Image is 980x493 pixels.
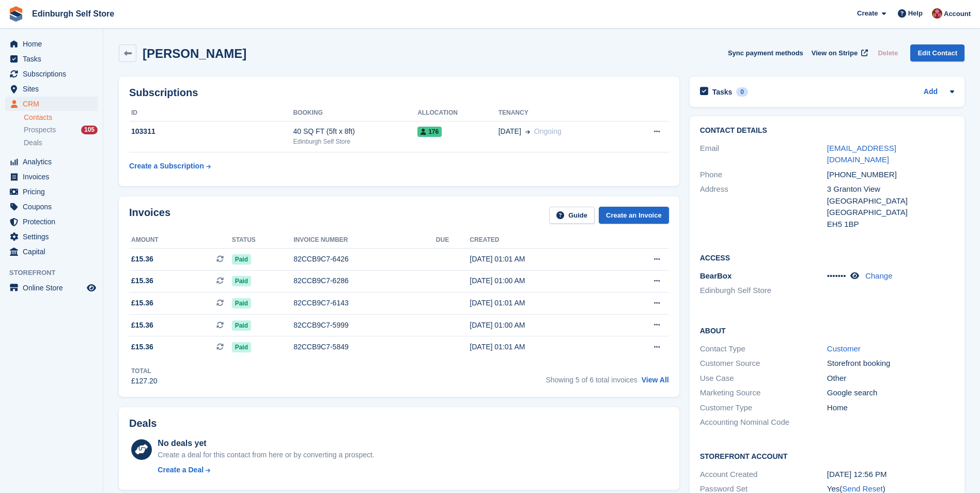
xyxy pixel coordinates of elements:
[85,282,98,294] a: Preview store
[293,137,417,146] div: Edinburgh Self Store
[143,47,246,60] h2: [PERSON_NAME]
[499,105,626,121] th: Tenancy
[23,281,85,295] span: Online Store
[5,244,98,259] a: menu
[293,342,436,352] div: 82CCB9C7-5849
[700,402,827,414] div: Customer Type
[700,451,954,461] h2: Storefront Account
[534,127,562,135] span: Ongoing
[129,157,211,176] a: Create a Subscription
[812,48,858,58] span: View on Stripe
[23,97,85,111] span: CRM
[129,232,232,249] th: Amount
[5,281,98,295] a: menu
[700,169,827,181] div: Phone
[827,183,954,195] div: 3 Granton View
[5,52,98,66] a: menu
[23,52,85,66] span: Tasks
[24,138,42,148] span: Deals
[700,343,827,355] div: Contact Type
[81,126,98,134] div: 105
[131,320,153,331] span: £15.36
[129,161,204,172] div: Create a Subscription
[5,170,98,184] a: menu
[24,113,98,122] a: Contacts
[23,170,85,184] span: Invoices
[293,126,417,137] div: 40 SQ FT (5ft x 8ft)
[293,105,417,121] th: Booking
[5,184,98,199] a: menu
[24,125,56,135] span: Prospects
[700,127,954,135] h2: Contact Details
[827,144,896,164] a: [EMAIL_ADDRESS][DOMAIN_NAME]
[700,469,827,481] div: Account Created
[470,298,613,309] div: [DATE] 01:01 AM
[827,271,846,280] span: •••••••
[700,271,732,280] span: BearBox
[5,97,98,111] a: menu
[470,275,613,286] div: [DATE] 01:00 AM
[700,183,827,230] div: Address
[5,155,98,169] a: menu
[549,207,595,224] a: Guide
[736,87,748,97] div: 0
[842,484,882,493] a: Send Reset
[700,252,954,263] h2: Access
[129,418,157,429] h2: Deals
[131,298,153,309] span: £15.36
[827,402,954,414] div: Home
[499,126,521,137] span: [DATE]
[131,342,153,352] span: £15.36
[9,268,103,278] span: Storefront
[131,275,153,286] span: £15.36
[700,417,827,428] div: Accounting Nominal Code
[827,195,954,207] div: [GEOGRAPHIC_DATA]
[129,105,293,121] th: ID
[5,67,98,81] a: menu
[865,271,893,280] a: Change
[827,344,861,353] a: Customer
[700,387,827,399] div: Marketing Source
[827,219,954,230] div: EH5 1BP
[293,298,436,309] div: 82CCB9C7-6143
[5,199,98,214] a: menu
[232,232,294,249] th: Status
[293,320,436,331] div: 82CCB9C7-5999
[5,229,98,244] a: menu
[839,484,885,493] span: ( )
[470,232,613,249] th: Created
[129,87,669,99] h2: Subscriptions
[908,8,923,19] span: Help
[131,254,153,265] span: £15.36
[470,342,613,352] div: [DATE] 01:01 AM
[23,199,85,214] span: Coupons
[158,437,374,450] div: No deals yet
[129,126,293,137] div: 103311
[232,276,251,286] span: Paid
[728,44,803,61] button: Sync payment methods
[158,465,374,475] a: Create a Deal
[857,8,878,19] span: Create
[827,169,954,181] div: [PHONE_NUMBER]
[293,254,436,265] div: 82CCB9C7-6426
[23,229,85,244] span: Settings
[932,8,942,19] img: Lucy Michalec
[5,37,98,51] a: menu
[712,87,733,97] h2: Tasks
[417,105,499,121] th: Allocation
[5,214,98,229] a: menu
[827,207,954,219] div: [GEOGRAPHIC_DATA]
[944,9,971,19] span: Account
[232,320,251,331] span: Paid
[827,373,954,384] div: Other
[24,125,98,135] a: Prospects 105
[23,67,85,81] span: Subscriptions
[700,285,827,297] li: Edinburgh Self Store
[436,232,470,249] th: Due
[700,143,827,166] div: Email
[293,232,436,249] th: Invoice number
[910,44,965,61] a: Edit Contact
[232,342,251,352] span: Paid
[700,373,827,384] div: Use Case
[232,254,251,265] span: Paid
